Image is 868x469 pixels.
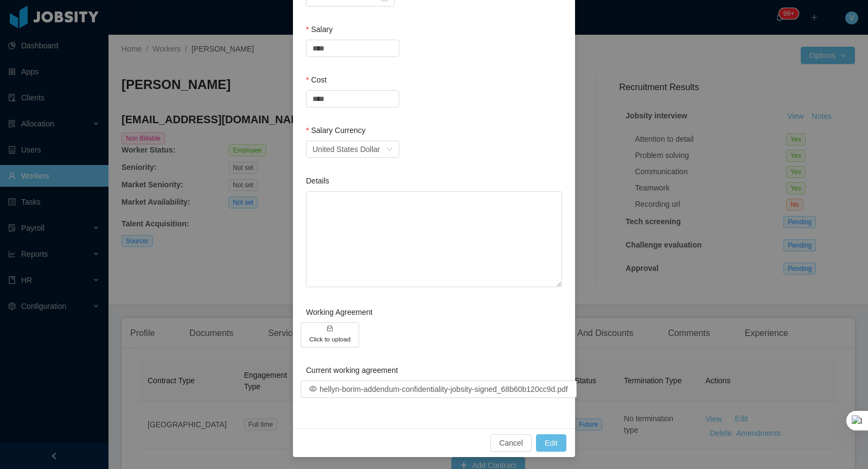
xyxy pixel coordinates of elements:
[301,381,577,398] button: icon: eye-ohellyn-borim-addendum-confidentiality-jobsity-signed_68b60b120cc9d.pdf
[306,126,366,135] label: Salary Currency
[306,366,398,375] label: Current working agreement
[309,334,350,344] h5: Click to upload
[301,334,362,343] span: icon: inboxClick to upload
[320,384,568,395] a: hellyn-borim-addendum-confidentiality-jobsity-signed_68b60b120cc9d.pdf
[301,322,359,347] button: icon: inboxClick to upload
[312,141,380,157] div: United States Dollar
[386,146,393,154] i: icon: down
[536,434,566,452] button: Edit
[306,191,562,287] textarea: Details
[306,176,329,185] label: Details
[306,25,333,34] label: Salary
[306,75,327,84] label: Cost
[306,308,373,316] label: Working Agreement
[307,40,399,56] input: Salary
[490,434,532,452] button: Cancel
[307,91,399,107] input: Cost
